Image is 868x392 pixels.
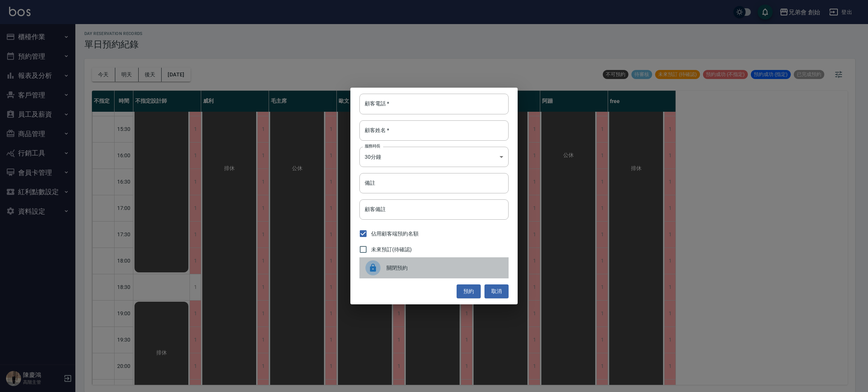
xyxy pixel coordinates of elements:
[457,284,481,298] button: 預約
[371,246,412,254] span: 未來預訂(待確認)
[484,284,509,298] button: 取消
[359,147,509,167] div: 30分鐘
[365,143,381,149] label: 服務時長
[371,230,419,238] span: 佔用顧客端預約名額
[387,264,503,272] span: 關閉預約
[359,257,509,278] div: 關閉預約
